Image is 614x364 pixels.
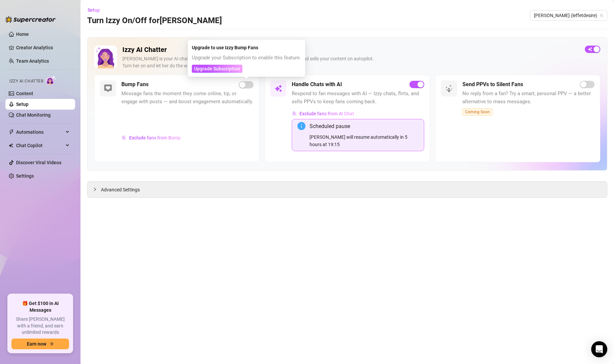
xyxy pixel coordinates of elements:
h5: Bump Fans [121,80,149,88]
span: Exclude fans from AI Chat [299,111,354,116]
img: svg%3e [445,84,453,93]
h5: Handle Chats with AI [292,80,342,88]
img: Chat Copilot [9,143,13,148]
span: Automations [16,127,64,137]
div: [PERSON_NAME] is your AI chat assistant — she bumps fans, chats in your tone, flirts, and sells y... [122,55,579,69]
img: svg%3e [122,135,126,140]
img: svg%3e [292,111,297,116]
h3: Turn Izzy On/Off for [PERSON_NAME] [87,15,222,26]
span: No reply from a fan? Try a smart, personal PPV — a better alternative to mass messages. [462,90,595,106]
h2: Izzy AI Chatter [122,46,579,54]
span: Izzy AI Chatter [9,78,43,84]
a: Team Analytics [16,58,49,64]
a: Creator Analytics [16,42,70,53]
a: Chat Monitoring [16,112,51,118]
a: Home [16,32,29,37]
span: team [600,13,604,17]
button: Exclude fans from AI Chat [292,108,354,119]
span: Nina (leffetdesire) [534,10,603,20]
span: Upgrade your Subscription to enable this feature. [192,55,301,61]
button: Setup [87,5,105,15]
span: Setup [88,7,100,13]
a: Content [16,91,33,96]
img: svg%3e [274,84,282,93]
span: Exclude fans from Bump [129,135,181,140]
span: arrow-right [49,342,54,346]
div: Scheduled pause [310,122,418,130]
span: Upgrade Subscription [194,66,240,71]
a: Settings [16,173,34,179]
img: logo-BBDzfeDw.svg [5,16,56,23]
button: Earn nowarrow-right [11,339,69,349]
img: Izzy AI Chatter [94,46,117,68]
a: Discover Viral Videos [16,160,61,165]
button: Upgrade Subscription [192,65,242,73]
div: Open Intercom Messenger [591,341,607,357]
span: thunderbolt [9,129,14,135]
div: collapsed [93,186,101,193]
span: Advanced Settings [101,186,140,193]
span: Chat Copilot [16,140,64,151]
button: Exclude fans from Bump [121,132,181,143]
span: Share [PERSON_NAME] with a friend, and earn unlimited rewards [11,316,69,336]
h5: Send PPVs to Silent Fans [462,80,523,88]
div: Upgrade to use Izzy Bump Fans [192,44,301,51]
span: 🎁 Get $100 in AI Messages [11,300,69,313]
span: collapsed [93,187,97,191]
img: svg%3e [104,84,112,93]
a: Setup [16,102,29,107]
img: AI Chatter [46,75,56,85]
span: Earn now [27,341,46,347]
span: Message fans the moment they come online, tip, or engage with posts — and boost engagement automa... [121,90,254,106]
span: Coming Soon [462,108,493,116]
span: info-circle [297,122,305,130]
span: Respond to fan messages with AI — Izzy chats, flirts, and sells PPVs to keep fans coming back. [292,90,424,106]
div: [PERSON_NAME] will resume automatically in 5 hours at 19:15 [310,133,418,148]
